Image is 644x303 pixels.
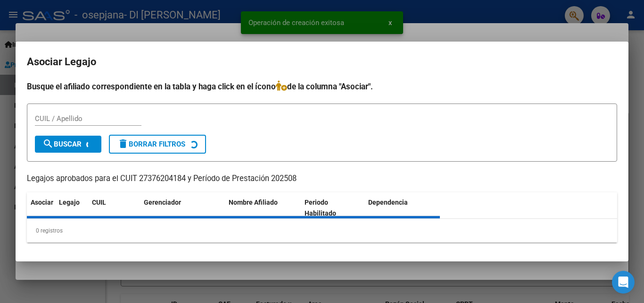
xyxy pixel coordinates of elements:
[31,199,53,206] span: Asociar
[27,219,617,242] div: 0 registros
[109,135,206,154] button: Borrar Filtros
[301,192,364,224] datatable-header-cell: Periodo Habilitado
[364,192,440,224] datatable-header-cell: Dependencia
[229,199,278,206] span: Nombre Afiliado
[59,199,80,206] span: Legajo
[305,199,336,217] span: Periodo Habilitado
[42,140,82,148] span: Buscar
[117,138,129,149] mat-icon: delete
[225,192,301,224] datatable-header-cell: Nombre Afiliado
[92,199,106,206] span: CUIL
[27,80,617,93] h4: Busque el afiliado correspondiente en la tabla y haga click en el ícono de la columna "Asociar".
[140,192,225,224] datatable-header-cell: Gerenciador
[612,271,635,294] div: Open Intercom Messenger
[368,199,408,206] span: Dependencia
[88,192,140,224] datatable-header-cell: CUIL
[35,136,101,153] button: Buscar
[27,173,617,185] p: Legajos aprobados para el CUIT 27376204184 y Período de Prestación 202508
[55,192,88,224] datatable-header-cell: Legajo
[144,199,181,206] span: Gerenciador
[117,140,185,148] span: Borrar Filtros
[27,53,617,71] h2: Asociar Legajo
[27,192,55,224] datatable-header-cell: Asociar
[42,138,54,149] mat-icon: search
